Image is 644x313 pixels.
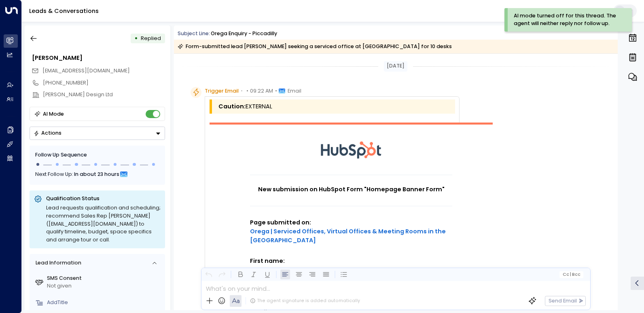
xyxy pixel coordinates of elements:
span: | [570,272,571,277]
span: • [241,87,243,95]
span: • [275,87,277,95]
div: AddTitle [47,299,162,307]
span: • [246,87,248,95]
div: Button group with a nested menu [30,127,165,140]
button: Redo [217,270,227,280]
span: Email [288,87,301,95]
strong: Page submitted on: [250,218,452,244]
button: Cc|Bcc [559,271,583,278]
div: [DATE] [384,61,407,72]
span: ben@frankdesignltd.co.uk [42,67,130,75]
div: EXTERNAL [218,102,453,111]
h1: New submission on HubSpot Form "Homepage Banner Form" [250,185,452,194]
a: Leads & Conversations [29,7,99,15]
div: Not given [47,282,162,290]
button: Actions [30,127,165,140]
span: [EMAIL_ADDRESS][DOMAIN_NAME] [42,67,130,74]
span: Replied [141,35,161,42]
span: 09:22 AM [250,87,273,95]
span: Subject Line: [178,30,210,37]
span: Caution: [218,102,246,111]
a: Orega | Serviced Offices, Virtual Offices & Meeting Rooms in the [GEOGRAPHIC_DATA] [250,227,452,245]
div: Lead Information [33,259,81,267]
label: SMS Consent [47,275,162,282]
span: Trigger Email [205,87,239,95]
div: • [134,32,138,45]
span: Cc Bcc [562,272,580,277]
div: The agent signature is added automatically [250,298,360,304]
p: Qualification Status [46,195,161,202]
div: Form-submitted lead [PERSON_NAME] seeking a serviced office at [GEOGRAPHIC_DATA] for 10 desks [178,42,452,51]
div: Actions [34,130,61,136]
div: AI Mode [43,110,64,118]
strong: First name: [250,257,285,265]
div: Next Follow Up: [36,170,159,179]
div: Lead requests qualification and scheduling; recommend Sales Rep [PERSON_NAME] ([EMAIL_ADDRESS][DO... [46,204,161,244]
span: In about 23 hours [74,170,120,179]
div: AI mode turned off for this thread. The agent will neither reply nor follow up. [514,12,620,27]
button: Undo [203,270,214,280]
div: Orega Enquiry - Piccadilly [211,30,277,38]
div: [PHONE_NUMBER] [43,79,165,87]
div: Ben [250,266,452,275]
div: [PERSON_NAME] [32,54,165,63]
img: HubSpot [321,125,381,175]
div: [PERSON_NAME] Design Ltd [43,91,165,99]
div: Follow Up Sequence [36,152,159,159]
